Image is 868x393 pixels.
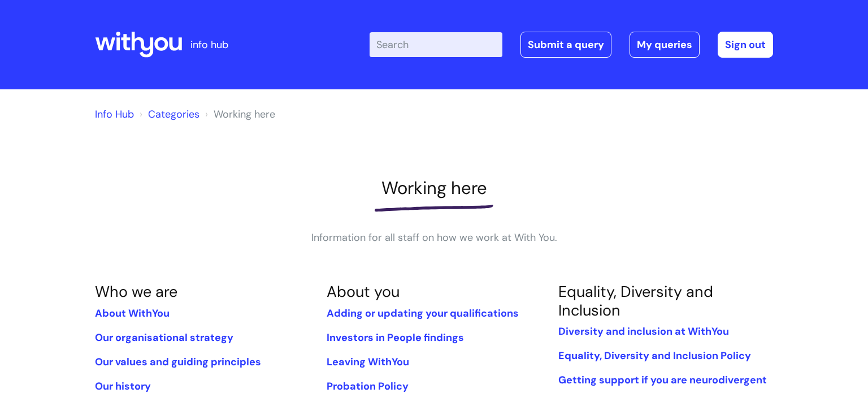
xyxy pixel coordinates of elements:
a: Our organisational strategy [95,331,233,344]
a: Equality, Diversity and Inclusion Policy [558,349,751,362]
a: Categories [148,107,199,121]
a: Adding or updating your qualifications [327,306,519,320]
li: Working here [202,105,275,123]
li: Solution home [137,105,199,123]
h1: Working here [95,178,773,198]
a: Info Hub [95,107,134,121]
a: Investors in People findings [327,331,464,344]
a: About WithYou [95,306,170,320]
a: Submit a query [520,32,611,58]
p: info hub [190,36,228,54]
a: My queries [630,32,700,58]
a: Getting support if you are neurodivergent [558,373,767,387]
a: Our history [95,379,151,393]
a: Sign out [718,32,773,58]
a: About you [327,282,400,301]
a: Probation Policy [327,379,409,393]
p: Information for all staff on how we work at With You. [264,228,604,247]
a: Who we are [95,282,177,301]
a: Our values and guiding principles [95,355,261,369]
a: Diversity and inclusion at WithYou [558,325,729,338]
input: Search [370,32,502,57]
div: | - [370,32,773,58]
a: Leaving WithYou [327,355,409,369]
a: Equality, Diversity and Inclusion [558,282,713,319]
